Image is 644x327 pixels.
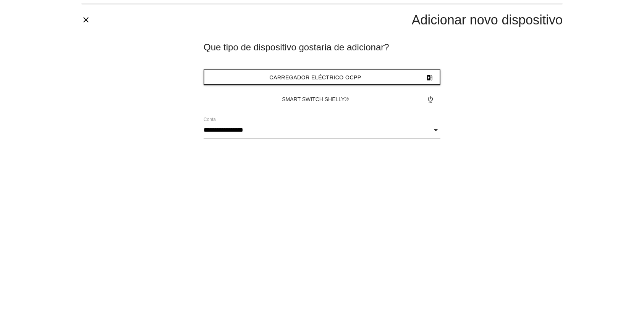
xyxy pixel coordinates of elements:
[282,96,348,102] span: Smart Switch Shelly®
[204,69,440,85] button: Carregador Eléctrico OCPPev_station
[204,40,440,54] div: Que tipo de dispositivo gostaria de adicionar?
[269,74,361,81] span: Carregador Eléctrico OCPP
[412,13,563,27] span: Adicionar novo dispositivo
[204,92,440,106] button: Smart Switch Shelly®settings_power
[427,92,434,106] i: settings_power
[426,70,434,85] i: ev_station
[204,116,216,123] label: Conta
[81,15,91,24] i: close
